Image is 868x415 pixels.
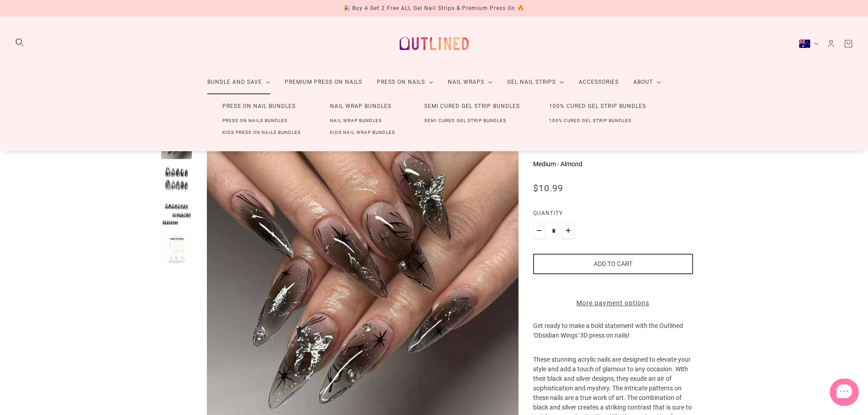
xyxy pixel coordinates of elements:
a: Account [826,39,836,49]
button: Add to cart [533,254,693,274]
a: Cart [843,39,853,49]
a: Press On Nails [370,70,441,94]
a: Gel Nail Strips [500,70,571,94]
a: Nail Wraps [441,70,500,94]
span: $10.99 [533,183,563,194]
a: Press On Nails Bundles [208,115,302,127]
a: More payment options [533,298,693,308]
a: 100% Cured Gel Strip Bundles [534,115,646,127]
button: Search [15,37,25,47]
a: Accessories [571,70,626,94]
a: Press On Nail Bundles [208,98,310,115]
a: About [626,70,668,94]
a: Nail Wrap Bundles [315,98,406,115]
a: Kids Nail Wrap Bundles [315,127,410,138]
div: 🎉 Buy 4 Get 2 Free ALL Gel Nail Strips & Premium Press On 🔥 [343,4,524,13]
a: Semi Cured Gel Strip Bundles [410,98,534,115]
button: Australia [799,39,819,48]
a: Kids Press On Nails Bundles [208,127,315,138]
a: Nail Wrap Bundles [315,115,396,127]
button: Plus [562,222,574,239]
button: Minus [533,222,545,239]
a: 100% Cured Gel Strip Bundles [534,98,661,115]
p: Medium - Almond [533,159,693,169]
a: Bundle and Save [200,70,277,94]
a: Premium Press On Nails [277,70,370,94]
p: Get ready to make a bold statement with the Outlined 'Obsidian Wings' 3D press on nails! [533,321,693,355]
label: Quantity [533,209,693,222]
a: Outlined [394,24,474,63]
a: Semi Cured Gel Strip Bundles [410,115,521,127]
